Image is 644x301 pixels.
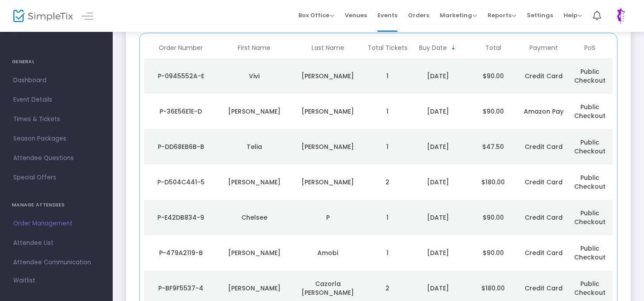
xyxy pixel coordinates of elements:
th: Total Tickets [365,38,411,58]
span: Attendee List [13,237,99,249]
div: 9/8/2025 [413,284,464,293]
div: Cazorla Arratia [293,279,362,297]
div: P-BF9F5537-4 [146,284,215,293]
div: P-0945552A-E [146,72,215,80]
td: 1 [365,235,411,271]
span: Attendee Communication [13,257,99,268]
div: Vivi [220,72,289,80]
span: Order Management [13,218,99,229]
div: P-D504C441-5 [146,178,215,187]
span: Events [377,4,397,27]
div: 9/14/2025 [413,72,464,80]
td: 1 [365,94,411,129]
div: Thibodeau [293,107,362,116]
h4: MANAGE ATTENDEES [12,196,101,214]
span: Public Checkout [574,244,606,262]
div: Chelsee [220,213,289,222]
div: 9/13/2025 [413,107,464,116]
span: Buy Date [419,44,447,52]
span: Event Details [13,94,99,106]
span: Order Number [159,44,203,52]
div: Bennett [293,142,362,151]
span: Amazon Pay [524,107,564,116]
div: Liz [220,178,289,187]
span: Credit Card [525,284,563,293]
span: Dashboard [13,75,99,86]
span: Last Name [312,44,344,52]
div: P-E42DB834-9 [146,213,215,222]
span: Public Checkout [574,173,606,191]
span: Season Packages [13,133,99,145]
span: Waitlist [13,276,35,285]
span: Venues [345,4,367,27]
td: $90.00 [465,235,521,271]
span: Attendee Questions [13,152,99,164]
span: Total [485,44,501,52]
div: 9/10/2025 [413,213,464,222]
div: Pilar [220,284,289,293]
span: Box Office [298,11,334,19]
td: $90.00 [465,94,521,129]
span: Credit Card [525,142,563,151]
span: Credit Card [525,213,563,222]
td: $90.00 [465,58,521,94]
div: P [293,213,362,222]
div: 9/13/2025 [413,142,464,151]
div: P-DD68EB6B-B [146,142,215,151]
div: Telia [220,142,289,151]
span: Reports [488,11,516,19]
span: Sortable [450,44,457,51]
div: P-479A2119-B [146,248,215,257]
span: Payment [530,44,558,52]
span: Orders [408,4,429,27]
span: First Name [238,44,271,52]
span: Public Checkout [574,279,606,297]
span: Help [564,11,582,19]
div: Sharon [220,248,289,257]
span: Credit Card [525,178,563,187]
span: Public Checkout [574,103,606,120]
h4: GENERAL [12,53,101,71]
td: 2 [365,164,411,200]
span: PoS [584,44,595,52]
td: $180.00 [465,164,521,200]
span: Special Offers [13,172,99,183]
span: Public Checkout [574,138,606,156]
span: Settings [527,4,553,27]
div: P-36E56E1E-D [146,107,215,116]
td: $47.50 [465,129,521,164]
div: 9/10/2025 [413,178,464,187]
div: Candace [220,107,289,116]
td: 1 [365,200,411,235]
span: Credit Card [525,248,563,257]
span: Credit Card [525,72,563,80]
td: 1 [365,58,411,94]
span: Marketing [440,11,477,19]
span: Public Checkout [574,67,606,85]
div: Nguyen [293,72,362,80]
span: Times & Tickets [13,114,99,125]
div: Amobi [293,248,362,257]
td: $90.00 [465,200,521,235]
div: 9/9/2025 [413,248,464,257]
div: Kaplun [293,178,362,187]
span: Public Checkout [574,209,606,226]
td: 1 [365,129,411,164]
